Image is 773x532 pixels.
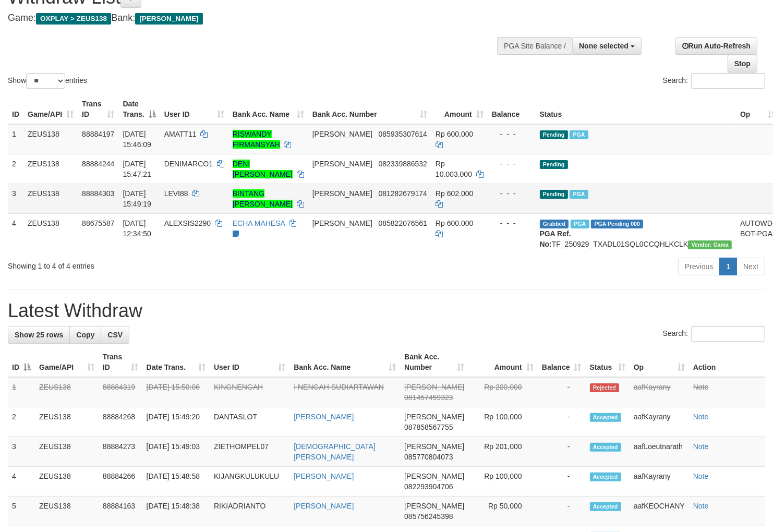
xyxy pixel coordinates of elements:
th: Trans ID: activate to sort column ascending [99,347,142,377]
span: [PERSON_NAME] [404,442,464,451]
td: ZEUS138 [35,467,99,497]
th: Date Trans.: activate to sort column ascending [142,347,210,377]
span: [DATE] 15:49:19 [123,189,151,208]
td: [DATE] 15:48:58 [142,467,210,497]
th: Status [536,94,736,124]
a: BINTANG [PERSON_NAME] [233,189,293,208]
td: - [538,467,586,497]
td: ZEUS138 [35,437,99,467]
a: CSV [101,326,129,344]
td: ZEUS138 [23,184,78,213]
span: Accepted [590,413,621,422]
td: DANTASLOT [210,407,289,437]
th: Amount: activate to sort column ascending [468,347,537,377]
span: Copy 085770804073 to clipboard [404,453,453,461]
td: ZEUS138 [23,124,78,154]
a: Previous [678,258,720,275]
span: Copy [76,331,94,339]
th: Balance [488,94,536,124]
th: Bank Acc. Name: activate to sort column ascending [228,94,308,124]
span: Rp 600.000 [436,130,473,138]
div: PGA Site Balance / [497,37,572,55]
div: - - - [492,218,532,228]
th: ID [8,94,23,124]
th: User ID: activate to sort column ascending [160,94,228,124]
a: Note [693,472,709,480]
span: 88884197 [82,130,114,138]
a: Note [693,502,709,510]
span: Pending [540,130,568,139]
td: 1 [8,124,23,154]
td: - [538,407,586,437]
a: [PERSON_NAME] [294,413,354,421]
span: DENIMARCO1 [164,160,213,168]
span: Copy 082339886532 to clipboard [379,160,427,168]
td: [DATE] 15:48:38 [142,497,210,526]
span: ALEXSIS2290 [164,219,211,227]
span: Accepted [590,443,621,452]
span: Marked by aafanarl [570,190,588,199]
th: Bank Acc. Name: activate to sort column ascending [289,347,400,377]
span: [DATE] 15:47:21 [123,160,151,178]
th: Amount: activate to sort column ascending [431,94,488,124]
a: Run Auto-Refresh [675,37,757,55]
label: Search: [663,73,765,89]
td: ZEUS138 [35,377,99,407]
td: ZIETHOMPEL07 [210,437,289,467]
span: Accepted [590,502,621,511]
a: RISWANDY FIRMANSYAH [233,130,280,149]
span: Pending [540,160,568,169]
td: aafLoeutnarath [630,437,689,467]
td: KIJANGKULUKULU [210,467,289,497]
th: Game/API: activate to sort column ascending [35,347,99,377]
a: Stop [728,55,757,72]
span: [PERSON_NAME] [404,472,464,480]
a: Note [693,383,709,391]
td: Rp 100,000 [468,467,537,497]
label: Show entries [8,73,87,89]
a: Copy [69,326,101,344]
span: Marked by aafpengsreynich [571,220,589,228]
td: aafKEOCHANY [630,497,689,526]
div: - - - [492,188,532,199]
span: OXPLAY > ZEUS138 [36,13,111,25]
td: 4 [8,467,35,497]
span: [PERSON_NAME] [312,160,372,168]
a: 1 [719,258,737,275]
td: 1 [8,377,35,407]
input: Search: [691,326,765,342]
span: Copy 085935307614 to clipboard [379,130,427,138]
a: Show 25 rows [8,326,70,344]
td: [DATE] 15:50:06 [142,377,210,407]
a: [PERSON_NAME] [294,472,354,480]
td: Rp 50,000 [468,497,537,526]
th: Game/API: activate to sort column ascending [23,94,78,124]
span: [PERSON_NAME] [312,130,372,138]
td: TF_250929_TXADL01SQL0CCQHLKCLK [536,213,736,253]
span: Vendor URL: https://trx31.1velocity.biz [688,240,732,249]
span: Copy 082293904706 to clipboard [404,482,453,491]
span: [DATE] 12:34:50 [123,219,151,238]
span: 88884303 [82,189,114,198]
th: Bank Acc. Number: activate to sort column ascending [400,347,468,377]
button: None selected [572,37,642,55]
th: Balance: activate to sort column ascending [538,347,586,377]
span: Pending [540,190,568,199]
td: - [538,497,586,526]
div: - - - [492,159,532,169]
a: [DEMOGRAPHIC_DATA][PERSON_NAME] [294,442,376,461]
a: DENI [PERSON_NAME] [233,160,293,178]
span: Copy 081457459323 to clipboard [404,393,453,402]
td: 2 [8,154,23,184]
td: Rp 100,000 [468,407,537,437]
th: Bank Acc. Number: activate to sort column ascending [308,94,431,124]
td: 3 [8,184,23,213]
div: Showing 1 to 4 of 4 entries [8,257,315,271]
td: 2 [8,407,35,437]
td: ZEUS138 [23,154,78,184]
input: Search: [691,73,765,89]
span: CSV [107,331,123,339]
td: Rp 200,000 [468,377,537,407]
td: ZEUS138 [35,407,99,437]
select: Showentries [26,73,65,89]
